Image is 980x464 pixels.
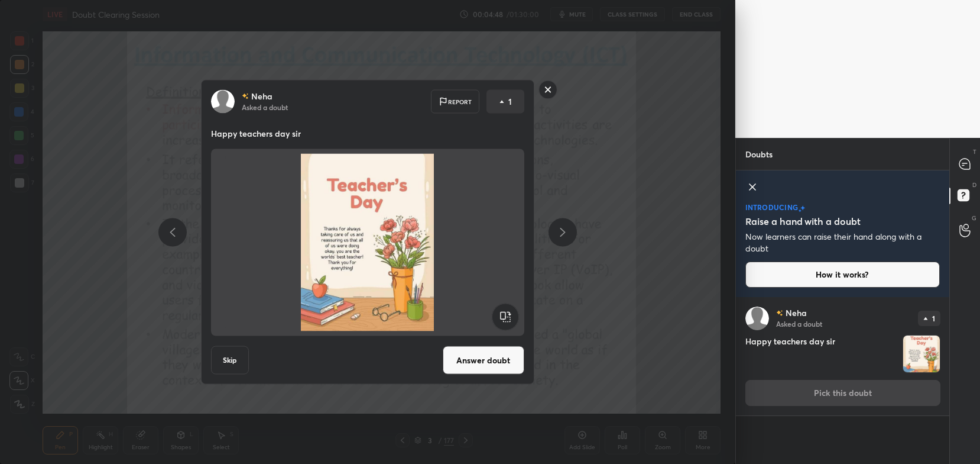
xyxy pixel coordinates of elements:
img: small-star.76a44327.svg [799,209,801,212]
p: Neha [786,308,807,318]
p: Asked a doubt [776,319,822,328]
button: Answer doubt [443,346,524,375]
p: introducing [745,204,799,211]
button: Skip [211,346,249,375]
div: grid [736,297,950,464]
img: 1757076140F0TNHG.JPEG [903,336,940,372]
button: How it works? [745,262,940,288]
p: 1 [932,315,935,322]
div: Report [431,90,479,114]
p: Happy teachers day sir [211,128,524,140]
p: 1 [508,96,512,108]
h5: Raise a hand with a doubt [745,214,861,228]
h4: Happy teachers day sir [745,335,898,373]
img: no-rating-badge.077c3623.svg [242,93,249,99]
img: default.png [745,307,769,330]
p: T [973,147,976,156]
p: Neha [251,92,272,101]
p: G [972,214,976,223]
img: no-rating-badge.077c3623.svg [776,310,783,317]
p: Doubts [736,138,782,170]
img: default.png [211,90,235,114]
p: Now learners can raise their hand along with a doubt [745,231,940,254]
p: D [972,181,976,189]
img: large-star.026637fe.svg [800,205,805,211]
p: Asked a doubt [242,102,288,112]
img: 1757076140F0TNHG.JPEG [225,154,510,331]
